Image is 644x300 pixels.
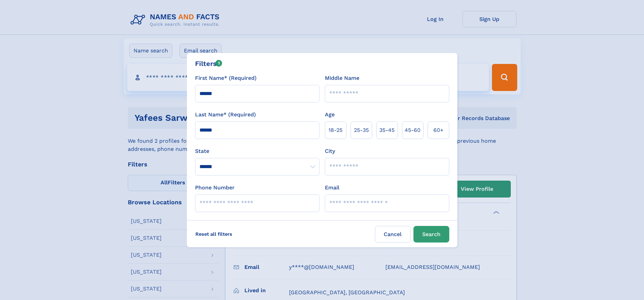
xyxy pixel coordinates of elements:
span: 25‑35 [354,126,369,134]
label: Reset all filters [191,226,237,242]
button: Search [413,226,449,243]
label: State [195,147,319,155]
label: Age [325,111,335,119]
span: 35‑45 [379,126,395,134]
label: Middle Name [325,74,359,82]
span: 60+ [433,126,444,134]
span: 45‑60 [405,126,421,134]
span: 18‑25 [329,126,342,134]
label: Email [325,184,339,192]
label: Last Name* (Required) [195,111,256,119]
label: Cancel [375,226,411,243]
label: First Name* (Required) [195,74,257,82]
div: Filters [195,59,222,69]
label: Phone Number [195,184,235,192]
label: City [325,147,335,155]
